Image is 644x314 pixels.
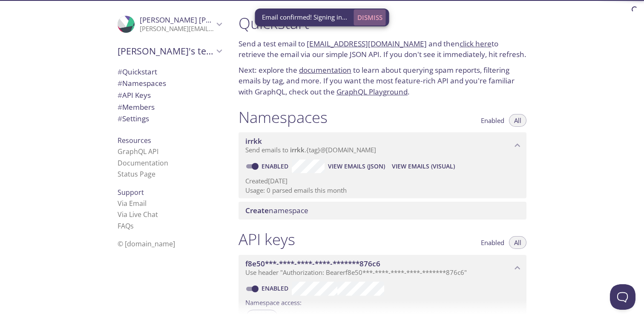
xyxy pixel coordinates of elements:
a: Status Page [118,169,155,179]
button: All [509,114,526,127]
h1: Namespaces [239,108,328,127]
span: # [118,102,122,112]
div: Create namespace [239,202,526,220]
button: Dismiss [354,9,386,26]
span: # [118,78,122,88]
span: Support [118,188,144,197]
p: [PERSON_NAME][EMAIL_ADDRESS][DOMAIN_NAME] [140,25,214,33]
h1: API keys [239,230,295,249]
span: Email confirmed! Signing in... [262,13,347,22]
div: irrkk namespace [239,132,526,159]
a: Enabled [260,162,292,170]
p: Created [DATE] [245,177,520,186]
button: View Emails (JSON) [325,160,388,173]
a: FAQ [118,221,134,231]
p: Send a test email to and then to retrieve the email via our simple JSON API. If you don't see it ... [239,38,526,60]
span: Send emails to . {tag} @[DOMAIN_NAME] [245,146,376,154]
button: Enabled [476,236,509,249]
span: [PERSON_NAME]'s team [118,45,214,57]
button: All [509,236,526,249]
a: GraphQL Playground [336,87,408,97]
button: View Emails (Visual) [388,160,458,173]
span: Members [118,102,155,112]
a: GraphQL API [118,147,158,156]
div: Paul Wilson [111,10,228,38]
div: Paul's team [111,40,228,62]
span: Resources [118,136,151,145]
span: # [118,114,122,123]
span: © [DOMAIN_NAME] [118,239,175,248]
div: Members [111,101,228,113]
span: View Emails (Visual) [392,161,455,171]
div: Team Settings [111,113,228,125]
h1: Quickstart [239,14,526,33]
span: namespace [245,206,308,215]
label: Namespace access: [245,296,302,308]
span: Namespaces [118,78,166,88]
a: click here [460,39,492,49]
span: Quickstart [118,67,157,77]
span: View Emails (JSON) [328,161,385,171]
div: API Keys [111,89,228,101]
span: # [118,90,122,100]
p: Usage: 0 parsed emails this month [245,186,520,195]
span: irrkk [245,136,262,146]
div: Quickstart [111,66,228,78]
span: Dismiss [357,12,382,23]
p: Next: explore the to learn about querying spam reports, filtering emails by tag, and more. If you... [239,65,526,97]
a: [EMAIL_ADDRESS][DOMAIN_NAME] [307,39,427,49]
a: Documentation [118,158,168,168]
iframe: Help Scout Beacon - Open [610,284,635,310]
button: Enabled [476,114,509,127]
span: [PERSON_NAME] [PERSON_NAME] [140,15,256,25]
span: s [130,221,134,231]
a: Via Live Chat [118,210,158,219]
div: Namespaces [111,77,228,89]
span: Settings [118,114,149,123]
a: Via Email [118,199,147,208]
a: documentation [299,65,351,75]
span: # [118,67,122,77]
a: Enabled [260,284,292,292]
span: Create [245,206,269,215]
span: API Keys [118,90,151,100]
span: irrkk [290,146,305,154]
